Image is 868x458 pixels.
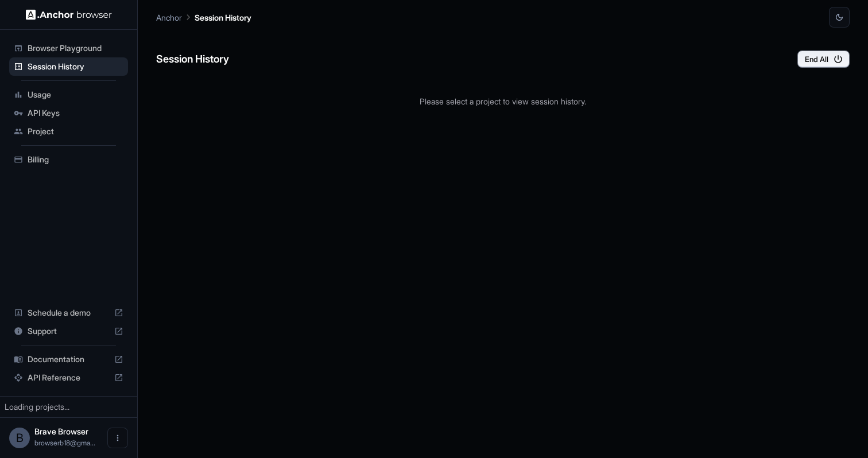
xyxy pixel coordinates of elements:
div: Project [9,122,128,141]
p: Please select a project to view session history. [156,95,850,107]
div: Usage [9,86,128,104]
div: Session History [9,57,128,76]
h6: Session History [156,51,229,68]
div: Loading projects... [5,401,133,413]
span: Billing [28,154,123,165]
p: Session History [195,11,251,24]
span: Usage [28,89,123,100]
button: Open menu [107,428,128,448]
button: End All [797,51,850,68]
span: API Reference [28,372,110,383]
div: Support [9,322,128,340]
img: Anchor Logo [26,9,112,20]
div: Schedule a demo [9,304,128,322]
div: API Keys [9,104,128,122]
span: browserb18@gmail.com [34,438,95,447]
span: Project [28,126,123,137]
span: Schedule a demo [28,307,110,319]
span: Documentation [28,354,110,365]
div: Documentation [9,350,128,368]
p: Anchor [156,11,182,24]
div: B [9,428,30,448]
span: Support [28,325,110,337]
span: Brave Browser [34,426,88,436]
span: Browser Playground [28,42,123,54]
div: API Reference [9,368,128,387]
div: Billing [9,150,128,169]
nav: breadcrumb [156,11,251,24]
div: Browser Playground [9,39,128,57]
span: API Keys [28,107,123,119]
span: Session History [28,61,123,72]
